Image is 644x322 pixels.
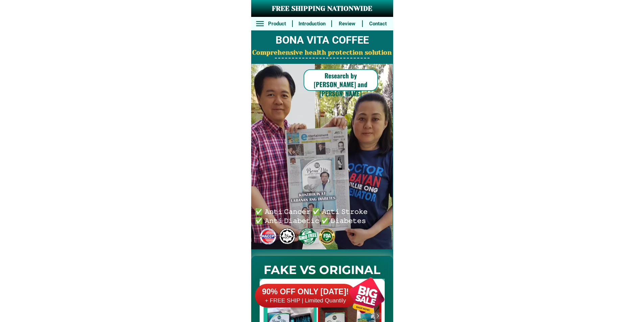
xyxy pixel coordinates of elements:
h2: BONA VITA COFFEE [251,32,393,48]
h6: Product [265,20,288,28]
h6: 90% OFF ONLY [DATE]! [255,287,356,297]
h6: ✅ 𝙰𝚗𝚝𝚒 𝙲𝚊𝚗𝚌𝚎𝚛 ✅ 𝙰𝚗𝚝𝚒 𝚂𝚝𝚛𝚘𝚔𝚎 ✅ 𝙰𝚗𝚝𝚒 𝙳𝚒𝚊𝚋𝚎𝚝𝚒𝚌 ✅ 𝙳𝚒𝚊𝚋𝚎𝚝𝚎𝚜 [255,206,371,224]
h6: Contact [366,20,389,28]
h6: + FREE SHIP | Limited Quantily [255,297,356,304]
h6: Introduction [296,20,328,28]
h6: Review [336,20,359,28]
h2: Comprehensive health protection solution [251,48,393,58]
h3: FREE SHIPPING NATIONWIDE [251,4,393,14]
h6: Research by [PERSON_NAME] and [PERSON_NAME] [304,71,378,98]
h2: FAKE VS ORIGINAL [251,261,393,279]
